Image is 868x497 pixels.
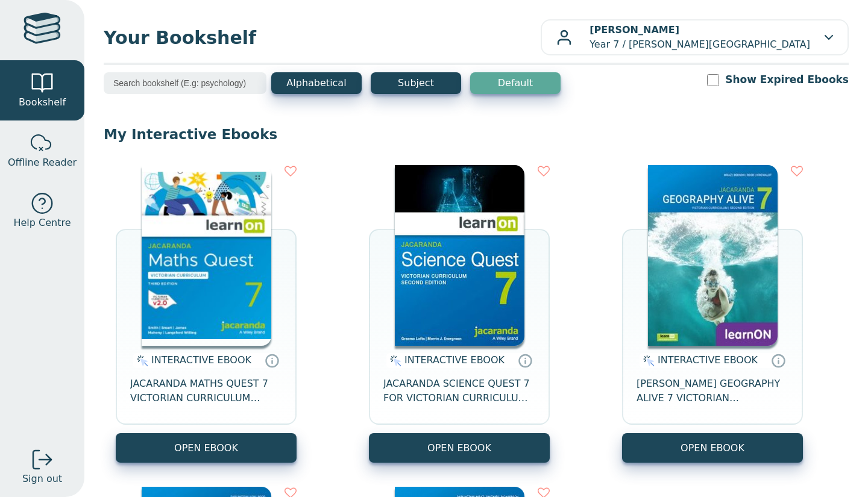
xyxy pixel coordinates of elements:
a: Interactive eBooks are accessed online via the publisher’s portal. They contain interactive resou... [518,353,532,367]
a: Interactive eBooks are accessed online via the publisher’s portal. They contain interactive resou... [771,353,785,367]
button: OPEN EBOOK [369,433,550,463]
button: Subject [371,72,461,94]
img: interactive.svg [640,354,655,368]
span: [PERSON_NAME] GEOGRAPHY ALIVE 7 VICTORIAN CURRICULUM LEARNON EBOOK 2E [637,377,788,405]
img: interactive.svg [133,354,148,368]
b: [PERSON_NAME] [590,24,679,36]
button: Default [470,72,561,94]
span: Help Centre [13,216,71,230]
span: Bookshelf [19,95,66,110]
span: Sign out [22,472,62,486]
button: OPEN EBOOK [116,433,297,463]
span: INTERACTIVE EBOOK [658,354,758,366]
button: OPEN EBOOK [622,433,803,463]
button: Alphabetical [271,72,362,94]
button: [PERSON_NAME]Year 7 / [PERSON_NAME][GEOGRAPHIC_DATA] [541,19,849,55]
img: b87b3e28-4171-4aeb-a345-7fa4fe4e6e25.jpg [142,165,271,346]
span: Your Bookshelf [104,24,541,51]
p: Year 7 / [PERSON_NAME][GEOGRAPHIC_DATA] [590,23,810,52]
img: cc9fd0c4-7e91-e911-a97e-0272d098c78b.jpg [648,165,778,346]
img: 329c5ec2-5188-ea11-a992-0272d098c78b.jpg [395,165,524,346]
span: INTERACTIVE EBOOK [151,354,251,366]
a: Interactive eBooks are accessed online via the publisher’s portal. They contain interactive resou... [265,353,279,367]
label: Show Expired Ebooks [725,72,849,87]
input: Search bookshelf (E.g: psychology) [104,72,266,94]
span: INTERACTIVE EBOOK [404,354,505,366]
span: JACARANDA MATHS QUEST 7 VICTORIAN CURRICULUM LEARNON EBOOK 3E [130,377,282,405]
span: JACARANDA SCIENCE QUEST 7 FOR VICTORIAN CURRICULUM LEARNON 2E EBOOK [383,377,535,405]
span: Offline Reader [8,155,77,170]
img: interactive.svg [386,354,401,368]
p: My Interactive Ebooks [104,125,849,143]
